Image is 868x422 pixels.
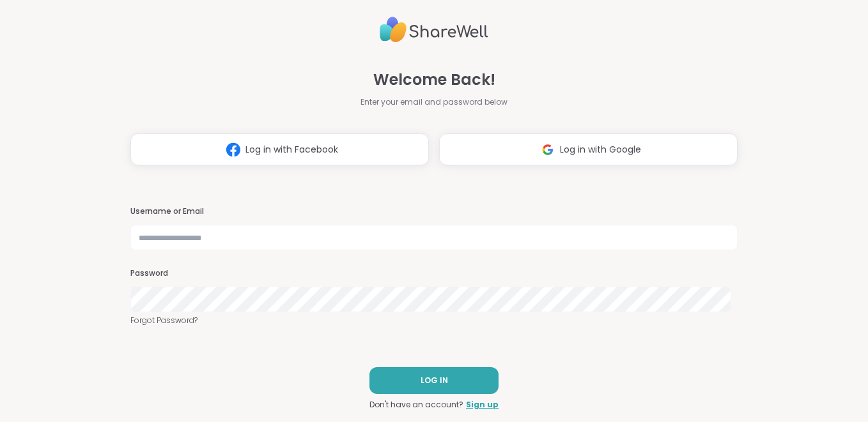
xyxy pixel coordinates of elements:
[130,206,738,217] h3: Username or Email
[221,138,245,162] img: ShareWell Logomark
[369,367,499,394] button: LOG IN
[380,11,488,48] img: ShareWell Logo
[360,96,508,108] span: Enter your email and password below
[421,375,448,386] span: LOG IN
[439,133,738,165] button: Log in with Google
[466,399,499,411] a: Sign up
[536,138,560,162] img: ShareWell Logomark
[130,315,738,326] a: Forgot Password?
[130,133,429,165] button: Log in with Facebook
[369,399,463,411] span: Don't have an account?
[245,143,338,156] span: Log in with Facebook
[373,68,495,91] span: Welcome Back!
[130,268,738,279] h3: Password
[560,143,641,156] span: Log in with Google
